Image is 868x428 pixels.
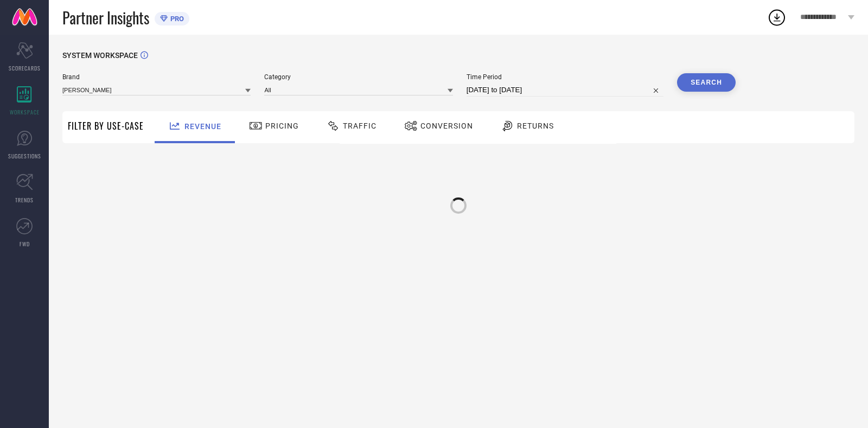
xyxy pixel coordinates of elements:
span: Brand [62,73,251,81]
span: SYSTEM WORKSPACE [62,51,138,60]
span: Revenue [184,122,221,131]
span: Partner Insights [62,7,149,29]
span: FWD [20,240,30,248]
span: SCORECARDS [9,64,41,72]
div: Open download list [767,8,787,27]
span: Time Period [467,73,663,81]
span: Category [264,73,452,81]
span: WORKSPACE [10,108,40,116]
span: Conversion [420,122,473,130]
span: TRENDS [15,196,34,204]
span: Pricing [265,122,299,130]
span: PRO [168,15,184,23]
span: SUGGESTIONS [8,152,41,160]
span: Returns [517,122,554,130]
button: Search [677,73,736,92]
span: Traffic [343,122,376,130]
input: Select time period [467,84,663,97]
span: Filter By Use-Case [68,119,144,132]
